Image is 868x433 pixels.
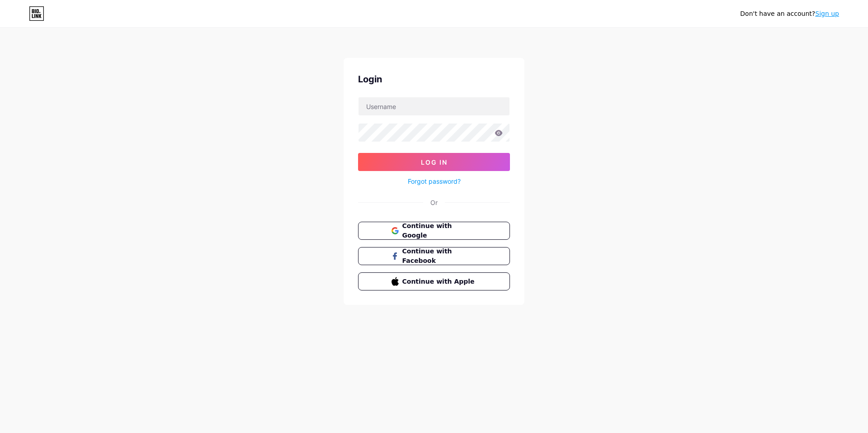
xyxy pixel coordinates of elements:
[815,10,839,17] a: Sign up
[402,277,477,286] span: Continue with Apple
[358,222,510,240] button: Continue with Google
[421,158,448,166] span: Log In
[430,198,438,207] div: Or
[359,97,509,115] input: Username
[402,247,477,266] span: Continue with Facebook
[358,247,510,265] button: Continue with Facebook
[358,272,510,290] button: Continue with Apple
[358,72,510,86] div: Login
[408,176,461,186] a: Forgot password?
[740,9,839,19] div: Don't have an account?
[358,153,510,171] button: Log In
[402,221,477,240] span: Continue with Google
